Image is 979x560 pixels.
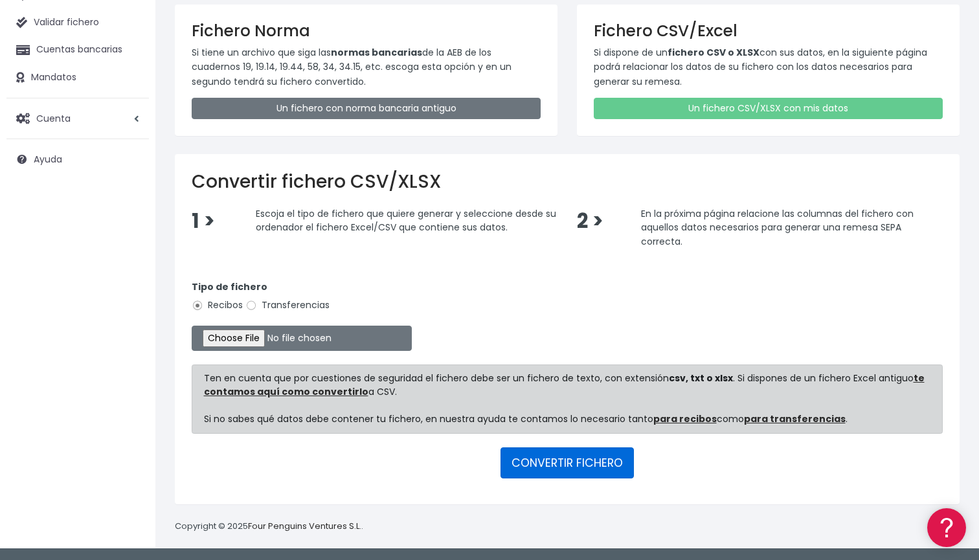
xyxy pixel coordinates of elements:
a: te contamos aquí como convertirlo [204,372,925,398]
div: Ten en cuenta que por cuestiones de seguridad el fichero debe ser un fichero de texto, con extens... [192,364,943,434]
a: Four Penguins Ventures S.L. [248,520,361,532]
span: 1 > [192,207,215,235]
p: Si tiene un archivo que siga las de la AEB de los cuadernos 19, 19.14, 19.44, 58, 34, 34.15, etc.... [192,45,541,89]
strong: normas bancarias [331,46,422,59]
a: Ayuda [6,146,149,173]
strong: fichero CSV o XLSX [668,46,760,59]
a: Un fichero CSV/XLSX con mis datos [594,98,943,119]
strong: Tipo de fichero [192,280,267,293]
h3: Fichero Norma [192,21,541,40]
label: Recibos [192,298,243,312]
span: Ayuda [34,153,62,166]
strong: csv, txt o xlsx [669,372,733,385]
a: Cuentas bancarias [6,36,149,63]
a: Validar fichero [6,9,149,36]
h2: Convertir fichero CSV/XLSX [192,171,943,193]
span: 2 > [577,207,603,235]
span: Escoja el tipo de fichero que quiere generar y seleccione desde su ordenador el fichero Excel/CSV... [256,207,556,234]
button: CONVERTIR FICHERO [501,447,634,478]
p: Si dispone de un con sus datos, en la siguiente página podrá relacionar los datos de su fichero c... [594,45,943,89]
span: En la próxima página relacione las columnas del fichero con aquellos datos necesarios para genera... [641,207,914,247]
label: Transferencias [245,298,330,312]
a: Mandatos [6,64,149,91]
a: Cuenta [6,105,149,132]
p: Copyright © 2025 . [175,520,363,533]
span: Cuenta [36,111,71,124]
a: Un fichero con norma bancaria antiguo [192,98,541,119]
a: para transferencias [744,412,846,425]
a: para recibos [653,412,717,425]
h3: Fichero CSV/Excel [594,21,943,40]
